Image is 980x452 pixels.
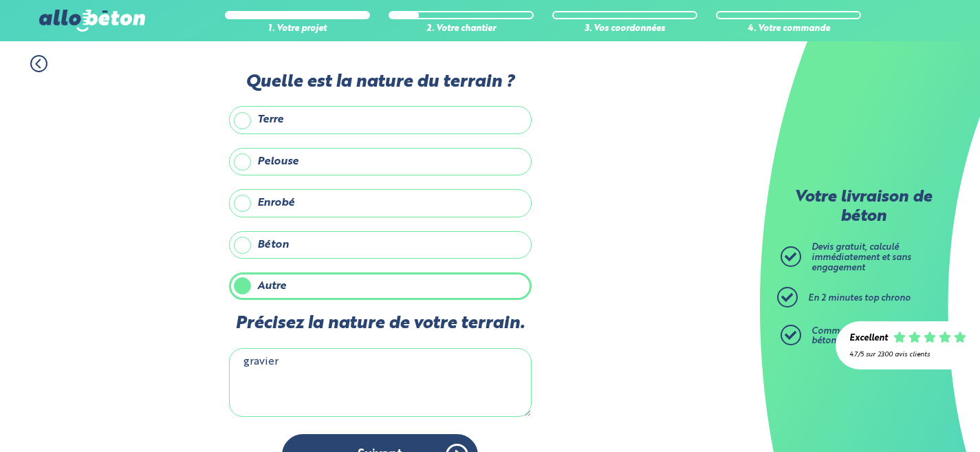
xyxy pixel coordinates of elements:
[229,189,532,217] label: Enrobé
[229,106,532,133] label: Terre
[858,398,965,437] iframe: Help widget launcher
[229,314,532,334] label: Précisez la nature de votre terrain.
[389,24,534,34] div: 2. Votre chantier
[229,272,532,300] label: Autre
[39,10,145,32] img: allobéton
[716,24,861,34] div: 4. Votre commande
[229,148,532,175] label: Pelouse
[229,231,532,259] label: Béton
[225,24,370,34] div: 1. Votre projet
[552,24,697,34] div: 3. Vos coordonnées
[229,72,532,92] label: Quelle est la nature du terrain ?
